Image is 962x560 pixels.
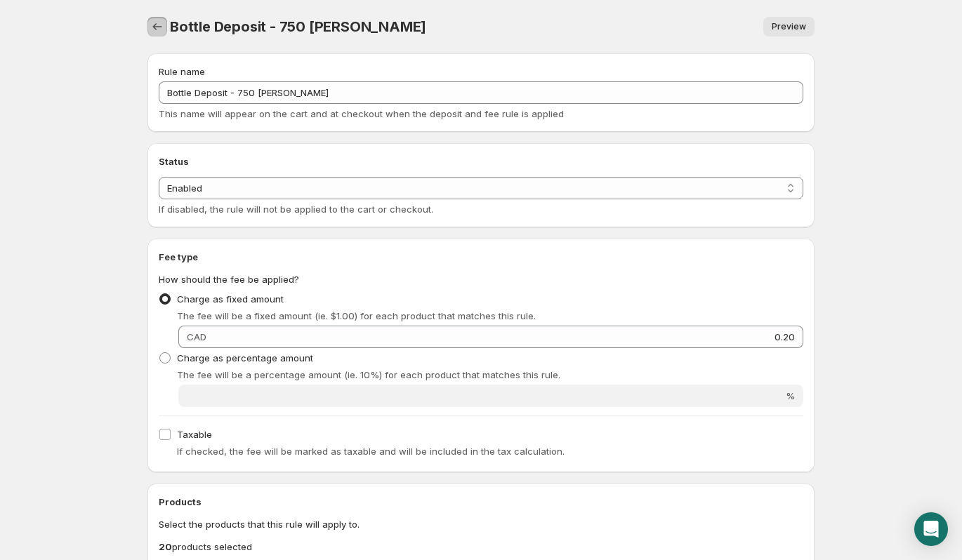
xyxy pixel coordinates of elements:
span: The fee will be a fixed amount (ie. $1.00) for each product that matches this rule. [177,310,536,321]
span: % [786,390,795,401]
span: This name will appear on the cart and at checkout when the deposit and fee rule is applied [159,108,564,119]
span: Charge as fixed amount [177,293,284,305]
h2: Status [159,154,803,168]
a: Preview [763,17,815,36]
span: How should the fee be applied? [159,274,299,285]
div: Open Intercom Messenger [914,512,948,546]
span: If checked, the fee will be marked as taxable and will be included in the tax calculation. [177,446,565,457]
span: If disabled, the rule will not be applied to the cart or checkout. [159,204,433,215]
button: Settings [147,17,167,36]
span: CAD [187,331,206,342]
b: 20 [159,541,172,552]
span: Charge as percentage amount [177,352,313,364]
h2: Products [159,495,803,509]
p: products selected [159,540,803,554]
span: Preview [772,21,806,32]
p: The fee will be a percentage amount (ie. 10%) for each product that matches this rule. [177,368,803,382]
span: Rule name [159,66,205,77]
h2: Fee type [159,250,803,264]
p: Select the products that this rule will apply to. [159,517,803,531]
span: Taxable [177,429,212,440]
span: Bottle Deposit - 750 [PERSON_NAME] [170,18,426,35]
